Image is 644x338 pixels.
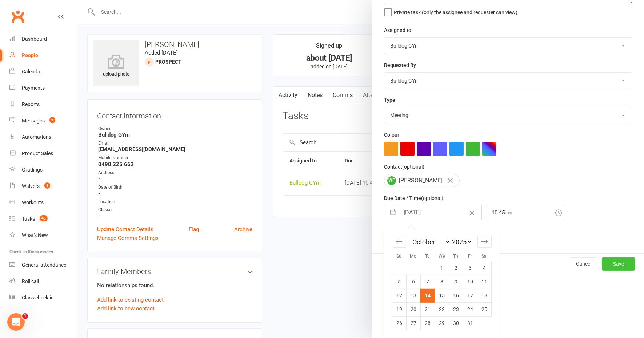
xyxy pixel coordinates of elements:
[477,236,492,248] div: Move forward to switch to the next month.
[9,273,77,290] a: Roll call
[384,194,443,202] label: Due Date / Time
[402,164,424,170] small: (optional)
[449,316,463,330] td: Thursday, October 30, 2025
[49,117,55,123] span: 2
[406,289,420,302] td: Monday, October 13, 2025
[570,257,597,270] button: Cancel
[435,275,449,289] td: Wednesday, October 8, 2025
[9,64,77,80] a: Calendar
[406,275,420,289] td: Monday, October 6, 2025
[22,183,40,189] div: Waivers
[396,254,401,259] small: Su
[449,289,463,302] td: Thursday, October 16, 2025
[435,316,449,330] td: Wednesday, October 29, 2025
[453,254,458,259] small: Th
[477,275,491,289] td: Saturday, October 11, 2025
[44,182,50,189] span: 1
[22,36,47,42] div: Dashboard
[22,85,45,91] div: Payments
[384,61,416,69] label: Requested By
[392,302,406,316] td: Sunday, October 19, 2025
[22,134,51,140] div: Automations
[9,194,77,211] a: Workouts
[421,195,443,201] small: (optional)
[477,302,491,316] td: Saturday, October 25, 2025
[9,96,77,113] a: Reports
[384,96,395,104] label: Type
[22,101,40,107] div: Reports
[22,232,48,238] div: What's New
[449,302,463,316] td: Thursday, October 23, 2025
[435,289,449,302] td: Wednesday, October 15, 2025
[9,211,77,227] a: Tasks 43
[40,215,48,221] span: 43
[439,254,445,259] small: We
[463,275,477,289] td: Friday, October 10, 2025
[9,113,77,129] a: Messages 2
[410,254,416,259] small: Mo
[9,31,77,47] a: Dashboard
[22,150,53,156] div: Product Sales
[449,261,463,275] td: Thursday, October 2, 2025
[392,289,406,302] td: Sunday, October 12, 2025
[384,26,411,34] label: Assigned to
[420,275,435,289] td: Tuesday, October 7, 2025
[22,216,35,222] div: Tasks
[468,254,472,259] small: Fr
[425,254,430,259] small: Tu
[22,262,66,268] div: General attendance
[9,7,27,25] a: Clubworx
[435,302,449,316] td: Wednesday, October 22, 2025
[22,278,39,284] div: Roll call
[22,69,42,75] div: Calendar
[9,227,77,244] a: What's New
[9,145,77,162] a: Product Sales
[9,80,77,96] a: Payments
[384,131,399,139] label: Colour
[22,295,54,301] div: Class check-in
[384,227,426,235] label: Email preferences
[449,275,463,289] td: Thursday, October 9, 2025
[463,302,477,316] td: Friday, October 24, 2025
[9,47,77,64] a: People
[22,167,43,173] div: Gradings
[7,313,25,331] iframe: Intercom live chat
[22,313,28,319] span: 1
[384,163,424,171] label: Contact
[477,261,491,275] td: Saturday, October 4, 2025
[420,289,435,302] td: Selected. Tuesday, October 14, 2025
[384,174,460,187] div: [PERSON_NAME]
[392,236,406,248] div: Move backward to switch to the previous month.
[420,302,435,316] td: Tuesday, October 21, 2025
[465,206,478,220] button: Clear Date
[463,289,477,302] td: Friday, October 17, 2025
[9,257,77,273] a: General attendance kiosk mode
[420,316,435,330] td: Tuesday, October 28, 2025
[463,261,477,275] td: Friday, October 3, 2025
[406,302,420,316] td: Monday, October 20, 2025
[463,316,477,330] td: Friday, October 31, 2025
[481,254,487,259] small: Sa
[477,289,491,302] td: Saturday, October 18, 2025
[9,129,77,145] a: Automations
[9,290,77,306] a: Class kiosk mode
[22,200,44,205] div: Workouts
[435,261,449,275] td: Wednesday, October 1, 2025
[394,7,517,15] span: Private task (only the assignee and requester can view)
[392,275,406,289] td: Sunday, October 5, 2025
[22,52,38,58] div: People
[22,118,45,124] div: Messages
[406,316,420,330] td: Monday, October 27, 2025
[9,178,77,194] a: Waivers 1
[602,257,635,270] button: Save
[392,316,406,330] td: Sunday, October 26, 2025
[9,162,77,178] a: Gradings
[387,176,396,185] span: WF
